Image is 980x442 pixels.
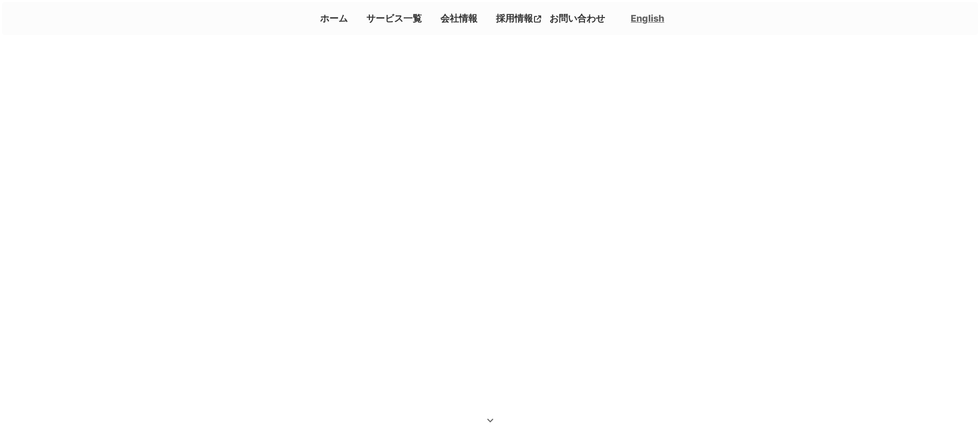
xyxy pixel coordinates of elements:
a: ホーム [316,10,352,27]
a: 会社情報 [436,10,482,27]
p: 採用情報 [492,10,534,27]
a: 採用情報 [492,10,545,27]
i: keyboard_arrow_down [484,414,496,427]
a: お問い合わせ [545,10,609,27]
a: English [631,12,664,25]
img: メインロゴ [408,177,573,264]
a: サービス一覧 [362,10,426,27]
